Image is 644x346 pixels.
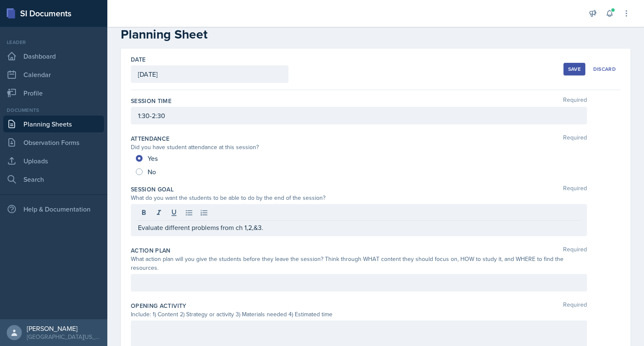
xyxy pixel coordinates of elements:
span: Required [563,185,587,194]
div: What do you want the students to be able to do by the end of the session? [131,194,587,202]
a: Calendar [3,66,104,83]
div: What action plan will you give the students before they leave the session? Think through WHAT con... [131,255,587,272]
a: Observation Forms [3,134,104,151]
h2: Planning Sheet [121,27,631,42]
label: Attendance [131,134,170,143]
label: Session Time [131,97,171,105]
label: Opening Activity [131,302,187,310]
a: Search [3,171,104,188]
span: Required [563,246,587,255]
div: Help & Documentation [3,201,104,217]
label: Date [131,55,145,64]
div: Did you have student attendance at this session? [131,143,587,152]
span: Yes [148,154,158,163]
div: Documents [3,106,104,114]
div: Leader [3,39,104,46]
label: Session Goal [131,185,174,194]
div: [GEOGRAPHIC_DATA][US_STATE] in [GEOGRAPHIC_DATA] [27,333,101,341]
a: Uploads [3,152,104,169]
button: Discard [589,63,621,75]
div: Discard [593,66,616,72]
label: Action Plan [131,246,171,255]
p: 1:30-2:30 [138,111,580,121]
p: Evaluate different problems from ch 1,2,&3. [138,222,580,232]
a: Profile [3,85,104,101]
span: Required [563,97,587,105]
span: Required [563,134,587,143]
div: Include: 1) Content 2) Strategy or activity 3) Materials needed 4) Estimated time [131,310,587,319]
div: [PERSON_NAME] [27,324,101,333]
span: No [148,168,156,176]
div: Save [568,66,581,72]
span: Required [563,302,587,310]
button: Save [563,63,585,75]
a: Dashboard [3,48,104,65]
a: Planning Sheets [3,116,104,132]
